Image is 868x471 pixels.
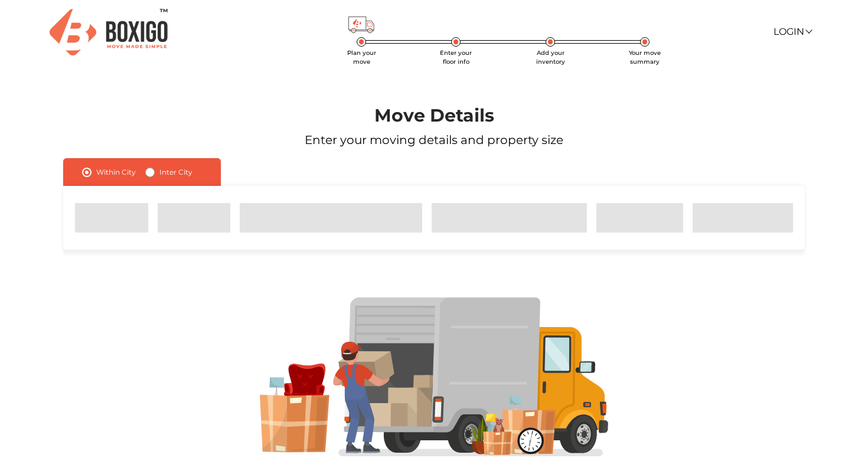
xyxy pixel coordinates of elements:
span: Plan your move [347,49,376,66]
span: Enter your floor info [440,49,472,66]
span: Your move summary [629,49,661,66]
label: Within City [96,165,136,179]
a: Login [774,26,811,37]
span: Add your inventory [536,49,565,66]
p: Enter your moving details and property size [35,131,833,149]
img: Boxigo [50,9,168,55]
label: Inter City [159,165,192,179]
h1: Move Details [35,105,833,126]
